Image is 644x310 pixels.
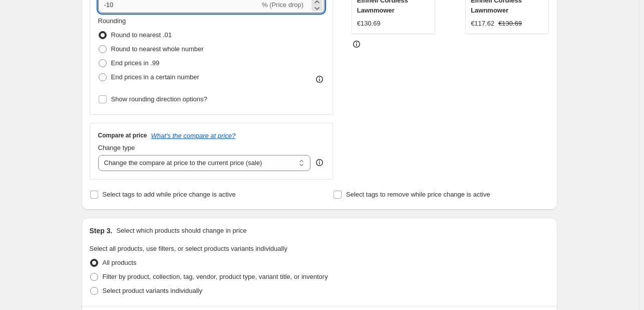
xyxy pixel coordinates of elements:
div: help [314,158,325,168]
span: % (Price drop) [262,1,303,9]
button: What's the compare at price? [151,132,236,139]
span: Select tags to add while price change is active [103,191,236,198]
span: Round to nearest .01 [111,31,172,39]
span: All products [103,259,137,266]
span: Round to nearest whole number [111,45,204,53]
div: €117.62 [471,19,494,29]
span: Change type [98,144,135,151]
span: Select product variants individually [103,287,202,294]
p: Select which products should change in price [116,226,246,236]
span: End prices in a certain number [111,73,199,81]
h3: Compare at price [98,131,147,139]
span: Rounding [98,17,126,25]
span: Show rounding direction options? [111,95,207,103]
strike: €130.69 [498,19,522,29]
span: Filter by product, collection, tag, vendor, product type, variant title, or inventory [103,273,328,280]
h2: Step 3. [90,226,113,236]
span: Select all products, use filters, or select products variants individually [90,245,287,252]
div: €130.69 [357,19,381,29]
span: End prices in .99 [111,59,160,67]
span: Select tags to remove while price change is active [346,191,490,198]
